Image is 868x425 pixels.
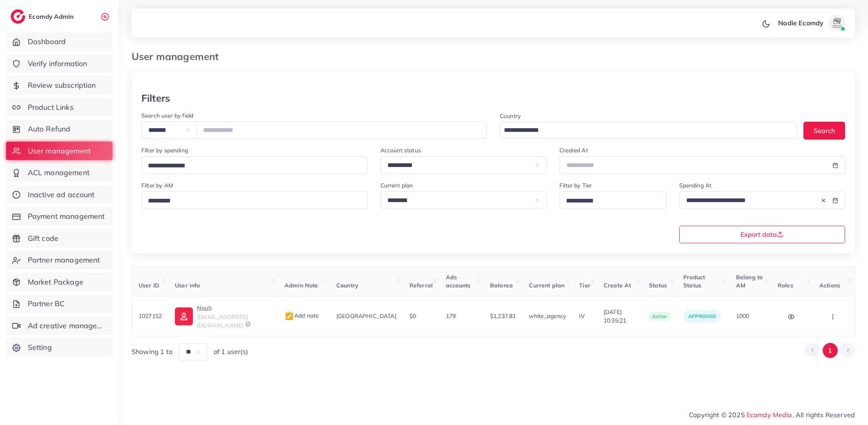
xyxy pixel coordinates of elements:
span: Belong to AM [736,274,763,289]
a: Review subscription [6,76,112,95]
img: 9CAL8B2pu8EFxCJHYAAAAldEVYdGRhdGU6Y3JlYXRlADIwMjItMTItMDlUMDQ6NTg6MzkrMDA6MDBXSlgLAAAAJXRFWHRkYXR... [245,321,251,327]
span: 1027152 [139,312,162,320]
span: ACL management [28,167,89,178]
p: Nadie Ecomdy [778,18,823,28]
span: Ad creative management [28,320,106,331]
label: Search user by field [141,111,193,120]
p: Nouh [197,303,271,313]
span: 1000 [736,312,749,320]
a: Dashboard [6,32,112,51]
span: Product Links [28,102,74,113]
input: Search for option [501,124,786,137]
ul: Pagination [805,343,855,358]
span: Tier [579,282,591,289]
a: Inactive ad account [6,185,112,204]
span: Balance [490,282,513,289]
a: Partner management [6,251,112,269]
span: Copyright © 2025 [689,410,855,420]
h3: Filters [141,92,170,104]
span: Market Package [28,277,83,287]
a: ACL management [6,163,112,182]
label: Current plan [380,181,413,189]
span: approved [688,313,716,319]
img: admin_note.cdd0b510.svg [284,312,294,321]
a: User management [6,142,112,160]
span: Verify information [28,58,87,69]
span: Partner BC [28,298,65,309]
span: Auto Refund [28,124,71,134]
div: Search for option [559,191,666,209]
a: logoEcomdy Admin [11,9,76,24]
div: Search for option [500,122,797,138]
a: Ecomdy Media [747,411,792,419]
span: Referral [409,282,433,289]
img: avatar [829,15,845,31]
span: [EMAIL_ADDRESS][DOMAIN_NAME] [197,313,248,329]
a: Gift code [6,229,112,248]
label: Spending At [679,181,712,189]
a: Nouh[EMAIL_ADDRESS][DOMAIN_NAME] [175,303,271,329]
a: Partner BC [6,294,112,313]
span: Dashboard [28,36,66,47]
button: Go to page 1 [823,343,838,358]
a: Nadie Ecomdyavatar [774,15,848,31]
span: IV [579,312,585,320]
span: Create At [604,282,631,289]
span: Partner management [28,255,100,265]
span: Status [649,282,667,289]
div: Search for option [141,156,367,174]
span: Showing 1 to [132,347,172,356]
span: Admin Note [284,282,318,289]
input: Search for option [145,195,357,207]
span: Review subscription [28,80,96,91]
a: Product Links [6,98,112,117]
span: [DATE] 10:35:21 [604,308,636,325]
label: Filter by Tier [559,181,592,189]
img: logo [11,9,25,24]
span: Country [336,282,358,289]
span: Payment management [28,211,105,222]
label: Account status [380,146,421,154]
a: Market Package [6,273,112,291]
span: User management [28,146,91,156]
span: Actions [819,282,840,289]
span: Current plan [529,282,564,289]
input: Search for option [563,195,655,207]
label: Country [500,112,521,120]
a: Ad creative management [6,316,112,335]
span: 179 [446,312,456,320]
a: Setting [6,338,112,357]
span: $0 [409,312,416,320]
span: Export data [740,231,783,238]
span: of 1 user(s) [214,347,248,356]
label: Filter by spending [141,146,188,154]
span: , All rights Reserved [792,410,855,420]
span: User info [175,282,200,289]
label: Created At [559,146,588,154]
a: Verify information [6,54,112,73]
span: Setting [28,342,52,353]
label: Filter by AM [141,181,173,189]
button: Export data [679,226,846,243]
span: $1,237.81 [490,312,516,320]
span: Inactive ad account [28,189,95,200]
span: Ads accounts [446,274,470,289]
span: Product Status [683,274,705,289]
div: Search for option [141,191,367,209]
button: Search [803,122,845,139]
span: [GEOGRAPHIC_DATA] [336,312,396,320]
h3: User management [132,51,225,62]
a: Payment management [6,207,112,226]
span: Roles [778,282,793,289]
a: Auto Refund [6,120,112,138]
img: ic-user-info.36bf1079.svg [175,307,193,325]
h2: Ecomdy Admin [29,13,76,20]
span: Gift code [28,233,58,244]
input: Search for option [145,160,357,172]
span: white_agency [529,312,566,320]
span: Add note [284,312,319,319]
span: User ID [139,282,159,289]
span: active [649,312,670,321]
